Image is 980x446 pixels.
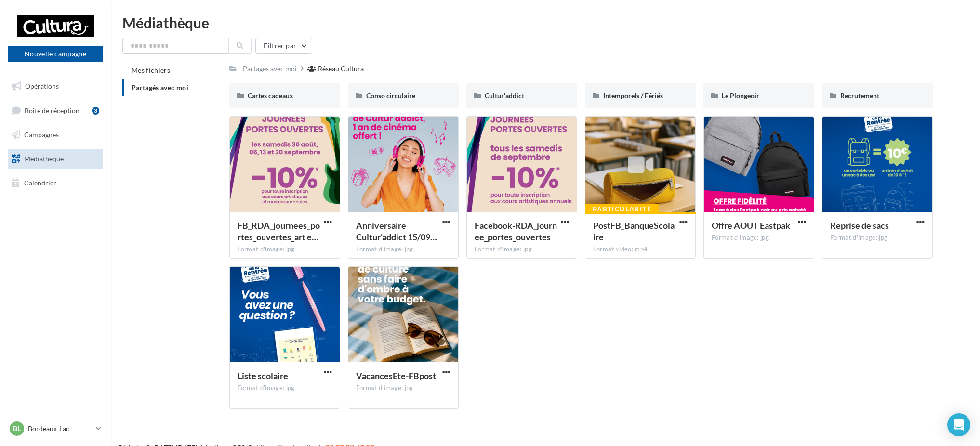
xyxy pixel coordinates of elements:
[24,131,59,139] span: Campagnes
[8,420,103,438] a: BL Bordeaux-Lac
[28,424,92,433] p: Bordeaux-Lac
[24,178,56,186] span: Calendrier
[593,245,688,254] div: Format video: mp4
[248,92,293,100] span: Cartes cadeaux
[603,92,663,100] span: Intemporels / Fériés
[255,38,312,54] button: Filtrer par
[25,106,79,114] span: Boîte de réception
[475,220,557,242] span: Facebook-RDA_journee_portes_ouvertes
[6,125,105,145] a: Campagnes
[6,173,105,193] a: Calendrier
[366,92,415,100] span: Conso circulaire
[6,100,105,121] a: Boîte de réception3
[585,204,659,214] div: Particularité
[122,15,968,30] div: Médiathèque
[830,234,925,242] div: Format d'image: jpg
[356,220,437,242] span: Anniversaire Cultur'addict 15/09 au 28/09
[593,220,675,242] span: PostFB_BanqueScolaire
[132,83,188,92] span: Partagés avec moi
[356,384,450,393] div: Format d'image: jpg
[356,245,450,254] div: Format d'image: jpg
[238,370,288,381] span: Liste scolaire
[24,155,64,163] span: Médiathèque
[712,220,790,231] span: Offre AOUT Eastpak
[8,46,103,62] button: Nouvelle campagne
[356,370,436,381] span: VacancesEte-FBpost
[6,76,105,96] a: Opérations
[840,92,879,100] span: Recrutement
[238,220,320,242] span: FB_RDA_journees_portes_ouvertes_art et musique
[92,107,99,115] div: 3
[243,64,297,74] div: Partagés avec moi
[947,413,970,436] div: Open Intercom Messenger
[25,82,59,90] span: Opérations
[6,149,105,169] a: Médiathèque
[830,220,889,231] span: Reprise de sacs
[238,384,332,393] div: Format d'image: jpg
[722,92,759,100] span: Le Plongeoir
[238,245,332,254] div: Format d'image: jpg
[485,92,524,100] span: Cultur'addict
[475,245,569,254] div: Format d'image: jpg
[318,64,364,74] div: Réseau Cultura
[13,424,21,433] span: BL
[712,234,806,242] div: Format d'image: jpg
[132,66,170,74] span: Mes fichiers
